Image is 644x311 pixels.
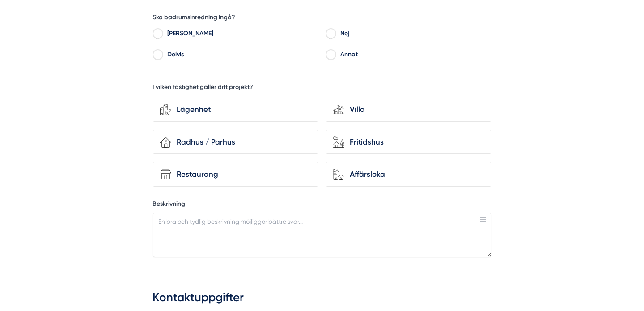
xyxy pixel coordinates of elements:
input: Delvis [153,52,163,60]
h3: Kontaktuppgifter [153,286,491,311]
label: Nej [336,28,492,41]
label: Annat [336,49,492,62]
h5: Ska badrumsinredning ingå? [153,13,235,24]
input: Nej [326,31,336,39]
input: Ja [153,31,163,39]
input: Annat [326,52,336,60]
label: Delvis [163,49,319,62]
h5: I vilken fastighet gäller ditt projekt? [153,83,253,94]
label: Beskrivning [153,200,491,211]
label: [PERSON_NAME] [163,28,319,41]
